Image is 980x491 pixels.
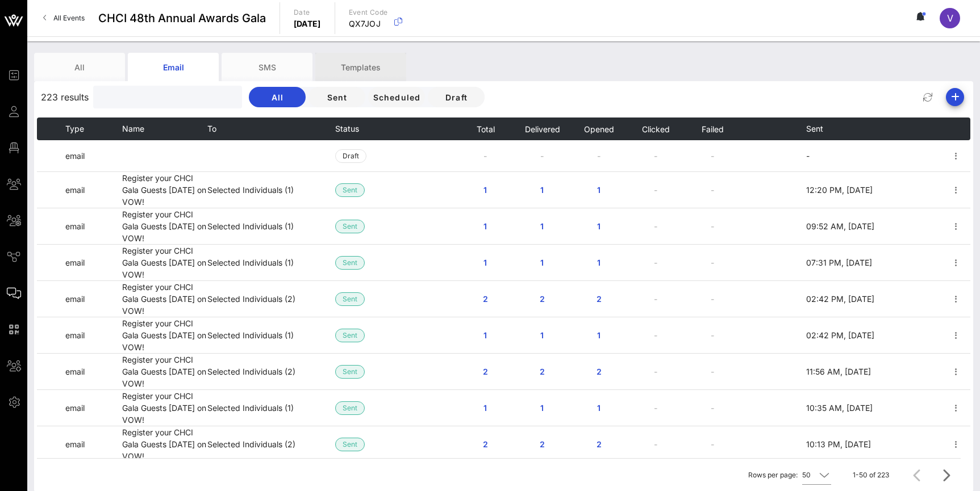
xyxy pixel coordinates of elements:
[36,9,91,27] a: All Events
[476,330,494,340] span: 1
[467,325,503,346] button: 1
[349,7,388,18] p: Event Code
[940,8,960,28] div: V
[343,293,357,305] span: Sent
[641,124,670,134] span: Clicked
[806,403,873,413] span: 10:35 AM, [DATE]
[806,117,877,140] th: Sent
[476,185,494,195] span: 1
[581,434,617,455] button: 2
[514,117,570,140] th: Delivered
[476,367,494,376] span: 2
[524,362,560,382] button: 2
[476,258,494,267] span: 1
[294,7,321,18] p: Date
[524,180,560,200] button: 1
[122,426,207,463] td: Register your CHCI Gala Guests [DATE] on VOW!
[476,294,494,304] span: 2
[590,258,608,267] span: 1
[65,140,122,172] td: email
[343,220,357,233] span: Sent
[349,18,388,30] p: QX7JOJ
[476,403,494,413] span: 1
[524,434,560,455] button: 2
[65,281,122,317] td: email
[122,117,207,140] th: Name
[524,117,560,140] button: Delivered
[806,330,874,340] span: 02:42 PM, [DATE]
[222,53,312,81] div: SMS
[122,124,144,133] span: Name
[65,208,122,245] td: email
[947,12,953,24] span: V
[34,53,125,81] div: All
[802,470,811,480] div: 50
[294,18,321,30] p: [DATE]
[207,124,216,133] span: To
[41,90,89,104] span: 223 results
[701,124,724,134] span: Failed
[318,93,356,102] span: Sent
[806,367,871,376] span: 11:56 AM, [DATE]
[98,10,266,27] span: CHCI 48th Annual Awards Gala
[122,208,207,245] td: Register your CHCI Gala Guests [DATE] on VOW!
[467,180,503,200] button: 1
[467,216,503,237] button: 1
[428,87,485,107] button: Draft
[701,117,724,140] button: Failed
[437,93,476,102] span: Draft
[343,329,357,342] span: Sent
[343,438,357,451] span: Sent
[122,354,207,390] td: Register your CHCI Gala Guests [DATE] on VOW!
[524,124,560,134] span: Delivered
[590,221,608,231] span: 1
[806,151,810,161] span: -
[590,294,608,304] span: 2
[806,124,823,133] span: Sent
[583,124,614,134] span: Opened
[207,117,335,140] th: To
[476,439,494,449] span: 2
[65,124,84,133] span: Type
[65,245,122,281] td: email
[806,439,871,449] span: 10:13 PM, [DATE]
[581,253,617,273] button: 1
[806,185,873,195] span: 12:20 PM, [DATE]
[570,117,627,140] th: Opened
[207,245,335,281] td: Selected Individuals (1)
[122,281,207,317] td: Register your CHCI Gala Guests [DATE] on VOW!
[467,362,503,382] button: 2
[476,124,495,134] span: Total
[372,93,420,102] span: Scheduled
[207,317,335,354] td: Selected Individuals (1)
[368,87,425,107] button: Scheduled
[122,245,207,281] td: Register your CHCI Gala Guests [DATE] on VOW!
[590,439,608,449] span: 2
[802,466,831,484] div: 50Rows per page:
[207,390,335,426] td: Selected Individuals (1)
[581,180,617,200] button: 1
[335,124,359,133] span: Status
[315,53,406,81] div: Templates
[524,325,560,346] button: 1
[65,426,122,463] td: email
[533,439,551,449] span: 2
[936,465,956,485] button: Next page
[207,172,335,208] td: Selected Individuals (1)
[853,470,889,480] div: 1-50 of 223
[335,117,392,140] th: Status
[524,289,560,309] button: 2
[467,289,503,309] button: 2
[65,172,122,208] td: email
[524,398,560,418] button: 1
[524,216,560,237] button: 1
[53,14,85,22] span: All Events
[581,398,617,418] button: 1
[581,325,617,346] button: 1
[128,53,219,81] div: Email
[533,258,551,267] span: 1
[122,390,207,426] td: Register your CHCI Gala Guests [DATE] on VOW!
[583,117,614,140] button: Opened
[343,150,359,162] span: Draft
[533,403,551,413] span: 1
